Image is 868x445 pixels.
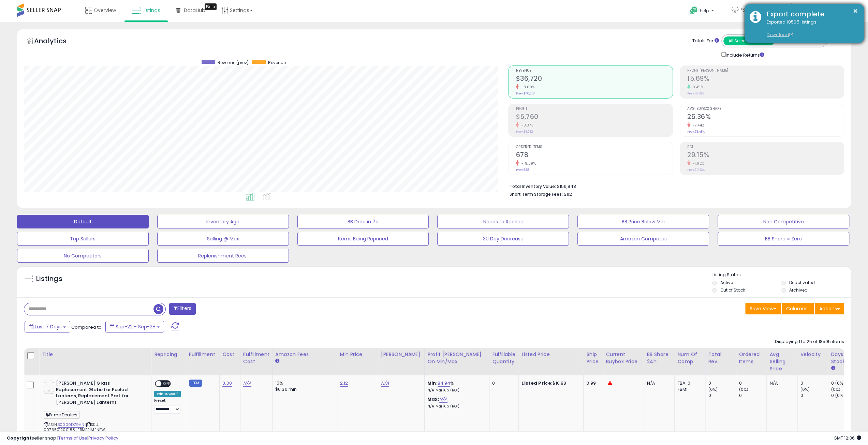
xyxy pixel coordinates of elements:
[427,396,439,402] b: Max:
[516,168,529,172] small: Prev: 838
[740,7,780,14] span: *Smart Student*
[438,380,451,387] a: 84.94
[189,380,202,387] small: FBM
[716,51,773,59] div: Include Returns
[516,107,672,111] span: Profit
[154,391,181,397] div: Win BuyBox *
[34,36,80,47] h5: Analytics
[88,435,118,441] a: Privacy Policy
[789,280,815,285] label: Deactivated
[492,351,516,365] div: Fulfillable Quantity
[769,351,794,372] div: Avg Selling Price
[687,91,704,95] small: Prev: 15.62%
[44,380,54,394] img: 31noPd1bOTL._SL40_.jpg
[700,8,709,14] span: Help
[708,392,736,399] div: 0
[831,351,856,365] div: Days In Stock
[853,7,858,15] button: ×
[521,351,580,358] div: Listed Price
[718,215,849,228] button: Non Competitive
[516,91,534,95] small: Prev: $40,213
[516,75,672,84] h2: $36,720
[586,380,598,386] div: 3.99
[800,351,825,358] div: Velocity
[44,422,105,432] span: | SKU: 0076501200188_FBMPRIMENEW
[189,351,217,358] div: Fulfillment
[786,305,808,312] span: Columns
[169,303,196,315] button: Filters
[516,151,672,160] h2: 678
[17,215,149,228] button: Default
[685,1,721,22] a: Help
[723,36,774,45] button: All Selected Listings
[297,232,429,246] button: Items Being Repriced
[762,9,859,19] div: Export complete
[42,351,148,358] div: Title
[687,151,844,160] h2: 29.15%
[586,351,600,365] div: Ship Price
[519,85,534,90] small: -8.69%
[831,387,840,392] small: (0%)
[437,215,569,228] button: Needs to Reprice
[577,215,709,228] button: BB Price Below Min
[427,351,486,365] div: Profit [PERSON_NAME] on Min/Max
[157,249,289,263] button: Replenishment Recs.
[677,380,700,386] div: FBA: 0
[647,380,669,386] div: N/A
[509,183,556,189] b: Total Inventory Value:
[340,351,375,358] div: Min Price
[831,380,858,386] div: 0 (0%)
[606,351,641,365] div: Current Buybox Price
[521,380,578,386] div: $10.88
[720,280,733,285] label: Active
[218,60,249,65] span: Revenue (prev)
[381,380,389,387] a: N/A
[521,380,553,386] b: Listed Price:
[35,323,62,330] span: Last 7 Days
[161,381,172,387] span: OFF
[94,7,116,14] span: Overview
[687,145,844,149] span: ROI
[647,351,672,365] div: BB Share 24h.
[815,303,844,314] button: Actions
[516,130,533,134] small: Prev: $6,282
[56,380,139,407] b: [PERSON_NAME] Glass Replacement Globe for Fueled Lanterns, Replacement Part for [PERSON_NAME] Lan...
[58,422,84,428] a: B0000DZ9AN
[789,287,808,293] label: Archived
[712,272,851,278] p: Listing States:
[767,32,793,38] a: Download
[692,38,719,44] div: Totals For
[690,85,704,90] small: 0.45%
[297,215,429,228] button: BB Drop in 7d
[7,435,118,442] div: seller snap | |
[154,351,183,358] div: Repricing
[44,411,79,419] span: Prime Dealers
[563,191,572,197] span: $112
[424,348,489,375] th: The percentage added to the cost of goods (COGS) that forms the calculator for Min & Max prices.
[157,232,289,246] button: Selling @ Max
[184,7,205,14] span: DataHub
[17,249,149,263] button: No Competitors
[519,123,533,128] small: -8.31%
[439,396,447,403] a: N/A
[718,232,849,246] button: BB Share = Zero
[720,287,745,293] label: Out of Stock
[427,404,484,409] p: N/A Markup (ROI)
[427,380,484,393] div: %
[769,380,792,386] div: N/A
[739,392,766,399] div: 0
[275,386,332,392] div: $0.30 min
[677,351,702,365] div: Num of Comp.
[677,386,700,392] div: FBM: 1
[775,339,844,345] div: Displaying 1 to 25 of 18505 items
[739,380,766,386] div: 0
[105,321,164,332] button: Sep-22 - Sep-28
[519,161,536,166] small: -19.09%
[800,392,828,399] div: 0
[222,351,237,358] div: Cost
[516,69,672,73] span: Revenue
[437,232,569,246] button: 30 Day Decrease
[509,182,839,190] li: $156,948
[687,107,844,111] span: Avg. Buybox Share
[762,19,859,38] div: Exported 18505 listings.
